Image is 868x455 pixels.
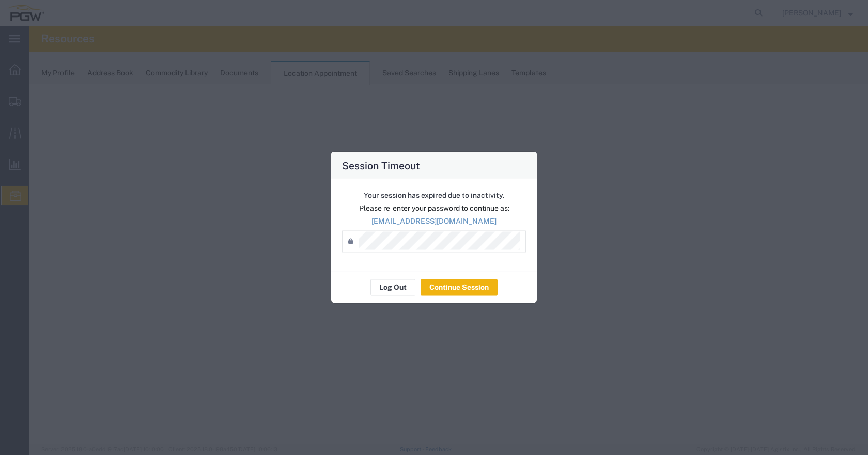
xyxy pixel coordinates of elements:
h4: Session Timeout [342,158,420,172]
button: Log Out [370,279,415,295]
p: Please re-enter your password to continue as: [342,202,526,213]
button: Continue Session [421,279,498,295]
p: Your session has expired due to inactivity. [342,190,526,200]
p: [EMAIL_ADDRESS][DOMAIN_NAME] [342,215,526,226]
